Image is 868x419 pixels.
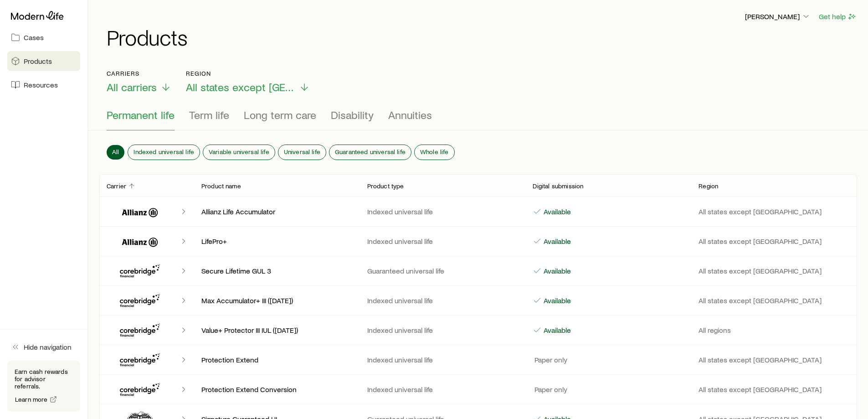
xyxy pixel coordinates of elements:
span: Permanent life [107,109,175,121]
span: All carriers [107,81,157,93]
p: Protection Extend Conversion [201,385,353,394]
button: Hide navigation [7,337,80,357]
a: Resources [7,75,80,95]
p: Value+ Protector III IUL ([DATE]) [201,326,353,335]
p: [PERSON_NAME] [745,12,811,21]
h1: Products [107,26,857,48]
p: Secure Lifetime GUL 3 [201,266,353,275]
span: Guaranteed universal life [335,148,406,155]
p: Indexed universal life [367,355,519,364]
p: Available [542,326,571,335]
p: Region [699,182,718,190]
p: All states except [GEOGRAPHIC_DATA] [699,355,850,364]
p: Paper only [533,355,567,364]
span: All [112,148,119,155]
span: Resources [24,80,58,89]
p: Available [542,207,571,216]
button: Variable universal life [203,145,275,160]
span: Variable universal life [209,148,269,155]
span: Universal life [284,148,320,155]
p: Region [186,70,310,77]
p: Paper only [533,385,567,394]
span: Annuities [388,109,432,121]
p: Product type [367,182,404,190]
div: Product types [107,109,850,130]
button: All [107,145,124,160]
button: Guaranteed universal life [329,145,411,160]
p: Allianz Life Accumulator [201,207,353,216]
button: RegionAll states except [GEOGRAPHIC_DATA] [186,70,310,94]
button: Get help [818,11,857,22]
button: [PERSON_NAME] [745,11,811,22]
p: Indexed universal life [367,296,519,305]
p: Indexed universal life [367,207,519,216]
p: Earn cash rewards for advisor referrals. [15,368,73,390]
p: Available [542,296,571,305]
span: Long term care [244,109,316,121]
p: Max Accumulator+ III ([DATE]) [201,296,353,305]
p: Product name [201,182,241,190]
span: Cases [24,33,44,42]
p: All regions [699,326,850,335]
p: All states except [GEOGRAPHIC_DATA] [699,296,850,305]
p: Guaranteed universal life [367,266,519,275]
p: All states except [GEOGRAPHIC_DATA] [699,266,850,275]
p: Carriers [107,70,171,77]
span: Products [24,57,52,66]
p: Indexed universal life [367,237,519,246]
button: CarriersAll carriers [107,70,171,94]
span: All states except [GEOGRAPHIC_DATA] [186,81,295,93]
span: Disability [331,109,374,121]
p: All states except [GEOGRAPHIC_DATA] [699,237,850,246]
a: Cases [7,27,80,47]
p: All states except [GEOGRAPHIC_DATA] [699,385,850,394]
span: Learn more [15,396,48,403]
p: Digital submission [533,182,583,190]
p: Available [542,266,571,275]
p: Indexed universal life [367,385,519,394]
div: Earn cash rewards for advisor referrals.Learn more [7,361,80,412]
span: Term life [189,109,229,121]
p: Carrier [107,182,126,190]
p: LifePro+ [201,237,353,246]
p: All states except [GEOGRAPHIC_DATA] [699,207,850,216]
span: Hide navigation [24,342,72,352]
span: Indexed universal life [134,148,194,155]
button: Universal life [278,145,326,160]
p: Protection Extend [201,355,353,364]
button: Whole life [415,145,454,160]
p: Indexed universal life [367,326,519,335]
span: Whole life [420,148,449,155]
button: Indexed universal life [128,145,200,160]
p: Available [542,237,571,246]
a: Products [7,51,80,71]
